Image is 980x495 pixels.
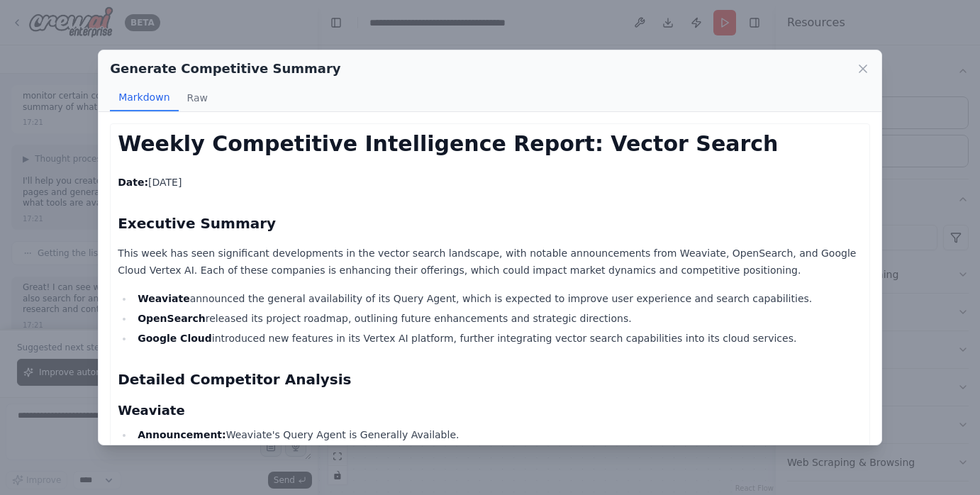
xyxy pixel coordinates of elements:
h1: Weekly Competitive Intelligence Report: Vector Search [118,131,862,157]
button: Markdown [110,84,178,111]
strong: OpenSearch [138,313,206,324]
h2: Detailed Competitor Analysis [118,369,862,389]
h3: Weaviate [118,401,862,421]
p: [DATE] [118,174,862,191]
li: Weaviate's Query Agent is Generally Available. [133,426,862,443]
strong: Date: [118,177,148,188]
strong: Weaviate [138,293,189,304]
h2: Generate Competitive Summary [110,59,340,79]
li: introduced new features in its Vertex AI platform, further integrating vector search capabilities... [133,330,862,347]
li: announced the general availability of its Query Agent, which is expected to improve user experien... [133,290,862,307]
p: This week has seen significant developments in the vector search landscape, with notable announce... [118,245,862,279]
strong: Announcement: [138,429,225,440]
button: Raw [179,84,216,111]
li: released its project roadmap, outlining future enhancements and strategic directions. [133,310,862,327]
strong: Google Cloud [138,333,212,344]
h2: Executive Summary [118,213,862,233]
